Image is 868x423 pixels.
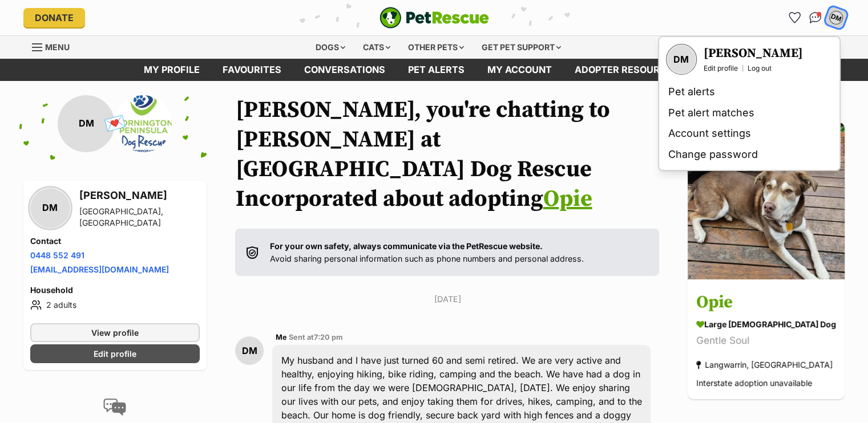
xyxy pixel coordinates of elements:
[704,64,738,73] a: Edit profile
[806,9,825,27] a: Conversations
[235,95,659,214] h1: [PERSON_NAME], you're chatting to [PERSON_NAME] at [GEOGRAPHIC_DATA] Dog Rescue Incorporated abou...
[355,36,398,59] div: Cats
[30,188,70,228] div: DM
[91,327,139,339] span: View profile
[235,336,264,365] div: DM
[688,123,845,279] img: Opie
[30,250,84,260] a: 0448 552 491
[79,206,200,229] div: [GEOGRAPHIC_DATA], [GEOGRAPHIC_DATA]
[30,284,200,296] h4: Household
[476,59,563,81] a: My account
[563,59,690,81] a: Adopter resources
[58,95,115,152] div: DM
[809,12,821,23] img: chat-41dd97257d64d25036548639549fe6c8038ab92f7586957e7f3b1b290dea8141.svg
[103,398,126,416] img: conversation-icon-4a6f8262b818ee0b60e3300018af0b2d0b884aa5de6e9bcb8d3d4eeb1a70a7c4.svg
[380,7,489,29] a: PetRescue
[704,46,803,62] h3: [PERSON_NAME]
[45,42,70,52] span: Menu
[748,64,772,73] a: Log out
[30,298,200,312] li: 2 adults
[696,378,812,388] span: Interstate adoption unavailable
[313,333,342,341] span: 7:20 pm
[829,10,843,25] div: DM
[293,59,397,81] a: conversations
[400,36,472,59] div: Other pets
[79,188,200,204] h3: [PERSON_NAME]
[824,6,847,29] button: My account
[688,281,845,399] a: Opie large [DEMOGRAPHIC_DATA] Dog Gentle Soul Langwarrin, [GEOGRAPHIC_DATA] Interstate adoption u...
[786,9,845,27] ul: Account quick links
[664,103,835,124] a: Pet alert matches
[132,59,211,81] a: My profile
[688,270,845,282] a: On Hold
[269,241,542,251] strong: For your own safety, always communicate via the PetRescue website.
[94,348,136,360] span: Edit profile
[543,185,592,213] a: Opie
[397,59,476,81] a: Pet alerts
[664,123,835,144] a: Account settings
[30,265,169,274] a: [EMAIL_ADDRESS][DOMAIN_NAME]
[32,36,78,56] a: Menu
[474,36,569,59] div: Get pet support
[696,290,836,315] h3: Opie
[102,111,128,136] span: 💌
[275,333,286,341] span: Me
[696,357,833,372] div: Langwarrin, [GEOGRAPHIC_DATA]
[288,333,342,341] span: Sent at
[235,293,659,305] p: [DATE]
[211,59,293,81] a: Favourites
[667,45,696,74] div: DM
[30,323,200,342] a: View profile
[269,240,583,265] p: Avoid sharing personal information such as phone numbers and personal address.
[664,144,835,165] a: Change password
[380,7,489,29] img: logo-e224e6f780fb5917bec1dbf3a21bbac754714ae5b6737aabdf751b685950b380.svg
[30,344,200,363] a: Edit profile
[23,8,85,27] a: Donate
[664,82,835,103] a: Pet alerts
[308,36,353,59] div: Dogs
[696,333,836,348] div: Gentle Soul
[666,44,697,75] a: Your profile
[786,9,804,27] a: Favourites
[696,318,836,330] div: large [DEMOGRAPHIC_DATA] Dog
[704,46,803,62] a: Your profile
[30,235,200,247] h4: Contact
[115,95,172,152] img: Mornington Peninsula Dog Rescue Incorporated profile pic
